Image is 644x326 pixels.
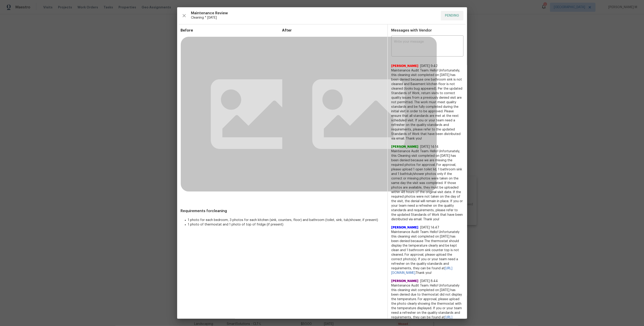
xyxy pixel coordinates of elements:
span: Before [181,28,282,33]
span: Maintenance Audit Team: Hello! Unfortunately, this cleaning visit completed on [DATE] has been de... [391,68,463,141]
span: Maintenance Audit Team: Hello! Unfortunately, this Cleaning visit completed on [DATE] has been de... [391,149,463,222]
li: 1 photo for each bedroom, 3 photos for each kitchen (sink, counters, floor) and bathroom (toilet,... [188,218,384,222]
span: [DATE] 14:14 [420,145,439,148]
span: Maintenance Audit Team: Hello! Unfortunately this cleaning visit completed on [DATE] has been den... [391,230,463,275]
span: After [282,28,384,33]
span: [PERSON_NAME] [391,64,419,68]
span: [PERSON_NAME] [391,225,419,230]
span: Messages with Vendor [391,29,432,32]
span: Maintenance Audit Team: Hello! Unfortunately this cleaning visit completed on [DATE] has been den... [391,283,463,324]
span: Requirements for cleaning [181,209,384,213]
span: Maintenance Review [191,11,437,15]
span: [DATE] 8:44 [420,279,438,283]
span: [DATE] 14:47 [420,226,439,229]
span: [PERSON_NAME] [391,145,419,149]
span: Cleaning * [DATE] [191,15,437,20]
span: [PERSON_NAME] [391,279,419,283]
span: [DATE] 9:42 [420,64,438,68]
li: 1 photo of thermostat and 1 photo of top of fridge (if present) [188,222,384,227]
